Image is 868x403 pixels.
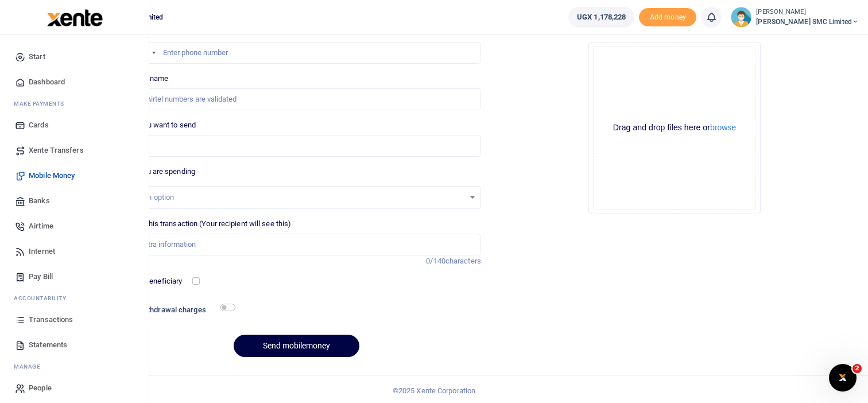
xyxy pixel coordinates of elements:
[29,339,67,351] span: Statements
[113,42,481,64] input: Enter phone number
[29,220,53,232] span: Airtime
[710,123,736,131] button: browse
[29,51,45,63] span: Start
[9,289,139,307] li: Ac
[121,192,464,203] div: Select an option
[9,307,139,332] a: Transactions
[113,166,195,177] label: Reason you are spending
[234,335,359,357] button: Send mobilemoney
[113,218,292,230] label: Memo for this transaction (Your recipient will see this)
[9,332,139,358] a: Statements
[426,257,445,265] span: 0/140
[9,239,139,264] a: Internet
[20,362,41,371] span: anage
[29,246,55,257] span: Internet
[46,13,103,21] a: logo-small logo-large logo-large
[639,8,696,27] li: Toup your wallet
[29,170,75,181] span: Mobile Money
[29,195,50,207] span: Banks
[9,264,139,289] a: Pay Bill
[9,138,139,163] a: Xente Transfers
[9,113,139,138] a: Cards
[639,12,696,21] a: Add money
[29,314,73,325] span: Transactions
[9,358,139,375] li: M
[113,234,481,255] input: Enter extra information
[114,305,230,315] h6: Include withdrawal charges
[113,88,481,110] input: MTN & Airtel numbers are validated
[29,271,53,282] span: Pay Bill
[756,7,859,17] small: [PERSON_NAME]
[594,122,755,133] div: Drag and drop files here or
[9,375,139,401] a: People
[20,99,64,108] span: ake Payments
[9,69,139,95] a: Dashboard
[564,7,639,28] li: Wallet ballance
[588,42,761,214] div: File Uploader
[29,145,84,156] span: Xente Transfers
[29,382,52,394] span: People
[113,119,196,131] label: Amount you want to send
[9,44,139,69] a: Start
[731,7,859,28] a: profile-user [PERSON_NAME] [PERSON_NAME] SMC Limited
[9,163,139,188] a: Mobile Money
[731,7,751,28] img: profile-user
[756,17,859,27] span: [PERSON_NAME] SMC Limited
[9,214,139,239] a: Airtime
[829,364,857,392] iframe: Intercom live chat
[852,364,862,373] span: 2
[113,135,481,157] input: UGX
[639,8,696,27] span: Add money
[29,119,49,131] span: Cards
[445,257,481,265] span: characters
[47,9,103,26] img: logo-large
[22,294,66,303] span: countability
[568,7,634,28] a: UGX 1,178,228
[577,11,626,23] span: UGX 1,178,228
[29,76,65,88] span: Dashboard
[9,95,139,113] li: M
[9,188,139,214] a: Banks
